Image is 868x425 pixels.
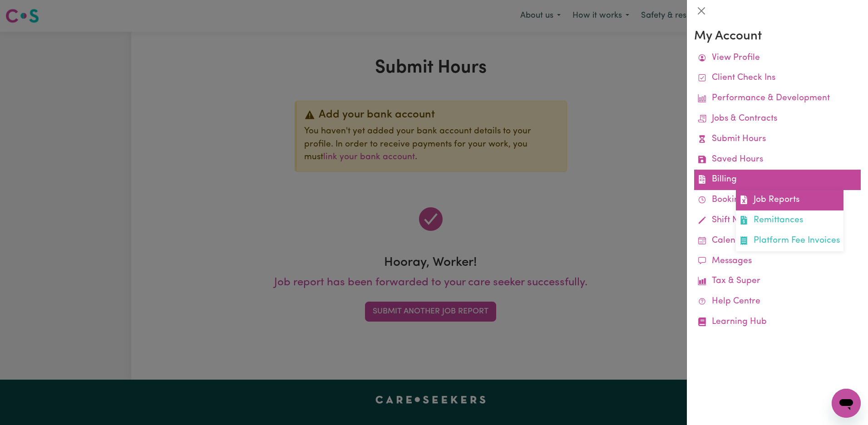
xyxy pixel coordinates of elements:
a: Tax & Super [694,271,861,292]
a: Saved Hours [694,150,861,170]
a: Messages [694,251,861,272]
a: Help Centre [694,292,861,312]
a: View Profile [694,48,861,68]
a: Learning Hub [694,312,861,332]
a: Job Reports [736,190,843,210]
a: Calendar [694,231,861,251]
a: Jobs & Contracts [694,109,861,129]
a: Remittances [736,210,843,231]
h3: My Account [694,29,861,44]
iframe: Button to launch messaging window [832,389,861,418]
a: Shift Notes [694,210,861,231]
a: Submit Hours [694,129,861,150]
button: Close [694,4,709,18]
a: Platform Fee Invoices [736,231,843,251]
a: BillingJob ReportsRemittancesPlatform Fee Invoices [694,170,861,190]
a: Bookings [694,190,861,210]
a: Client Check Ins [694,68,861,88]
a: Performance & Development [694,88,861,109]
